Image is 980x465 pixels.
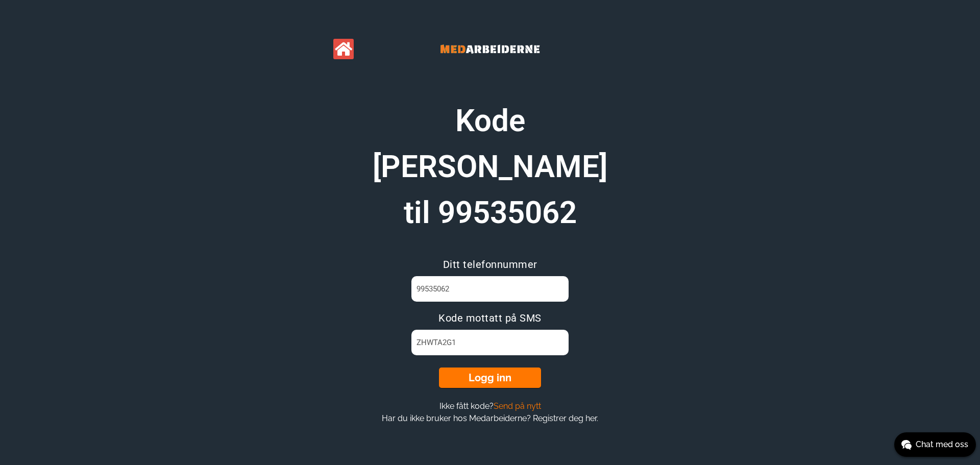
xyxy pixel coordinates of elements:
[894,432,976,457] button: Chat med oss
[916,438,968,451] span: Chat med oss
[379,413,601,424] button: Har du ikke bruker hos Medarbeiderne? Registrer deg her.
[438,312,542,324] span: Kode mottatt på SMS
[439,368,541,388] button: Logg inn
[362,98,618,236] h1: Kode [PERSON_NAME] til 99535062
[436,401,544,411] button: Ikke fått kode?Send på nytt
[494,401,541,411] span: Send på nytt
[413,31,567,67] img: Banner
[443,258,537,271] span: Ditt telefonnummer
